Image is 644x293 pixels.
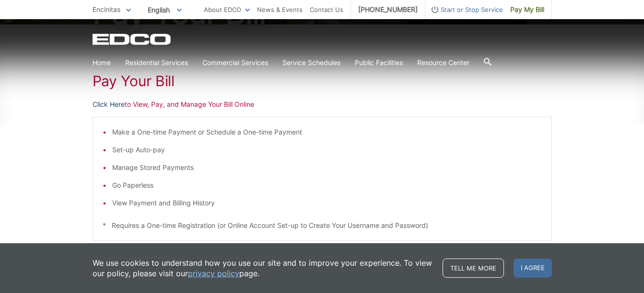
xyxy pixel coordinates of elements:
a: Resource Center [417,57,469,68]
li: Set-up Auto-pay [112,145,542,155]
li: View Payment and Billing History [112,198,542,208]
li: Make a One-time Payment or Schedule a One-time Payment [112,127,542,137]
a: privacy policy [188,268,239,279]
a: Service Schedules [282,57,340,68]
a: Public Facilities [355,57,403,68]
a: Tell me more [443,259,504,278]
li: Go Paperless [112,180,542,191]
li: Manage Stored Payments [112,162,542,173]
span: English [141,2,189,18]
h1: Pay Your Bill [93,72,552,90]
a: About EDCO [204,4,250,15]
a: Commercial Services [202,57,268,68]
a: Home [93,57,111,68]
a: Residential Services [125,57,188,68]
a: Contact Us [310,4,343,15]
p: We use cookies to understand how you use our site and to improve your experience. To view our pol... [93,258,433,279]
span: I agree [514,259,552,278]
span: Pay My Bill [510,4,544,15]
a: Click Here [93,99,125,110]
p: * Requires a One-time Registration (or Online Account Set-up to Create Your Username and Password) [103,220,542,231]
a: News & Events [257,4,303,15]
p: to View, Pay, and Manage Your Bill Online [93,99,552,110]
span: Encinitas [93,5,120,13]
a: EDCD logo. Return to the homepage. [93,34,172,45]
